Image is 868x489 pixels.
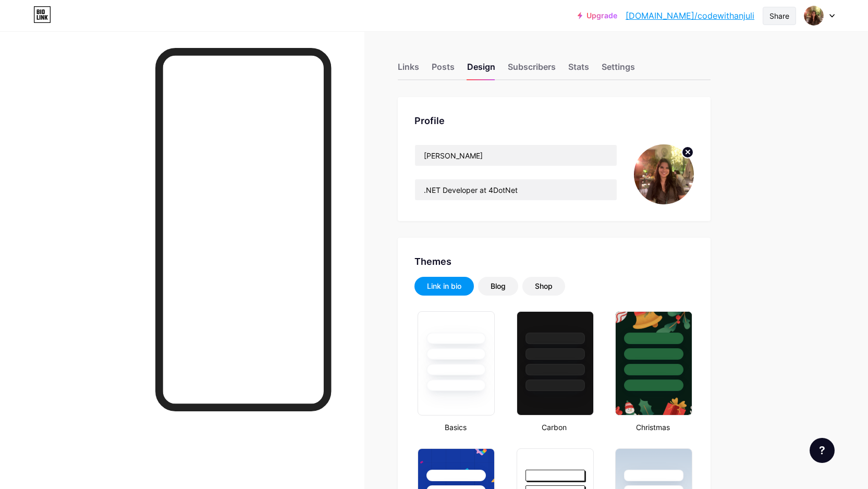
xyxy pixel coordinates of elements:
[414,254,694,268] div: Themes
[467,60,495,79] div: Design
[535,281,553,291] div: Shop
[398,60,419,79] div: Links
[626,9,754,22] a: [DOMAIN_NAME]/codewithanjuli
[415,179,617,200] input: Bio
[769,10,789,21] div: Share
[432,60,455,79] div: Posts
[804,6,824,26] img: codewithanjuli
[427,281,461,291] div: Link in bio
[634,144,694,204] img: codewithanjuli
[414,422,496,433] div: Basics
[414,114,694,128] div: Profile
[508,60,556,79] div: Subscribers
[612,422,694,433] div: Christmas
[514,422,595,433] div: Carbon
[415,145,617,166] input: Name
[491,281,506,291] div: Blog
[568,60,589,79] div: Stats
[578,11,617,20] a: Upgrade
[602,60,635,79] div: Settings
